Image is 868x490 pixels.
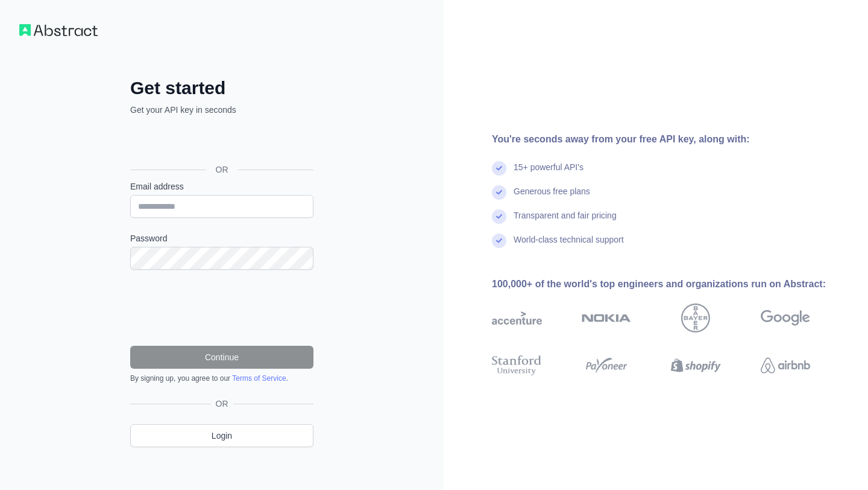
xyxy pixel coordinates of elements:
div: By signing up, you agree to our . [130,374,313,383]
img: payoneer [582,353,632,378]
img: nokia [582,304,632,332]
img: Workflow [19,24,98,36]
label: Email address [130,180,313,192]
img: shopify [671,353,721,378]
img: google [761,304,811,332]
img: check mark [492,185,506,200]
iframe: Sign in with Google Button [124,129,317,156]
span: OR [206,164,238,176]
img: stanford university [492,353,542,378]
a: Terms of Service [232,374,286,383]
label: Password [130,232,313,244]
a: Login [130,424,313,447]
div: Generous free plans [514,185,590,209]
img: bayer [681,304,710,332]
img: accenture [492,304,542,332]
div: Transparent and fair pricing [514,209,617,234]
h2: Get started [130,77,313,99]
iframe: reCAPTCHA [130,284,313,331]
div: 15+ powerful API's [514,161,583,185]
img: airbnb [761,353,811,378]
img: check mark [492,161,506,176]
div: World-class technical support [514,234,624,258]
div: 100,000+ of the world's top engineers and organizations run on Abstract: [492,277,849,291]
div: You're seconds away from your free API key, along with: [492,132,849,147]
img: check mark [492,209,506,224]
p: Get your API key in seconds [130,104,313,116]
button: Continue [130,346,313,369]
img: check mark [492,234,506,248]
span: OR [211,398,233,410]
